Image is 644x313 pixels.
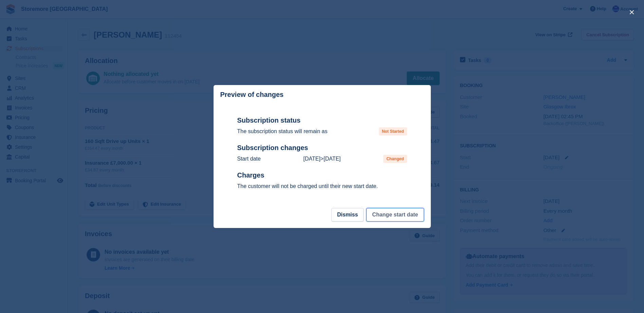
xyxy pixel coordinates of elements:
h2: Subscription status [237,116,407,125]
button: Change start date [366,208,424,222]
span: Changed [383,155,407,163]
time: 2025-10-17 23:00:00 UTC [324,156,341,162]
button: Dismiss [331,208,364,222]
p: Start date [237,155,261,163]
h2: Charges [237,171,407,180]
button: close [626,7,637,18]
p: > [303,155,341,163]
p: The customer will not be charged until their new start date. [237,182,407,190]
span: Not Started [379,127,407,135]
p: Preview of changes [220,91,284,99]
h2: Subscription changes [237,144,407,152]
time: 2025-10-11 00:00:00 UTC [303,156,320,162]
p: The subscription status will remain as [237,127,328,135]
